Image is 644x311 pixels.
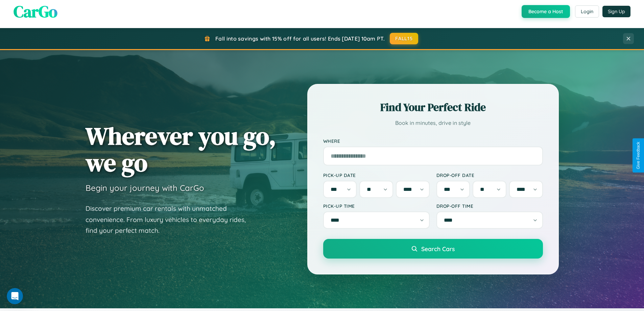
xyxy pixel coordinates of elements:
p: Book in minutes, drive in style [323,118,543,128]
button: Login [575,5,599,18]
h1: Wherever you go, we go [86,123,276,176]
span: Fall into savings with 15% off for all users! Ends [DATE] 10am PT. [215,35,385,42]
label: Drop-off Time [436,203,543,209]
span: Search Cars [421,245,455,252]
label: Pick-up Time [323,203,430,209]
button: Search Cars [323,239,543,259]
h3: Begin your journey with CarGo [86,183,204,193]
button: FALL15 [390,33,418,44]
label: Where [323,138,543,144]
label: Drop-off Date [436,172,543,178]
p: Discover premium car rentals with unmatched convenience. From luxury vehicles to everyday rides, ... [86,203,255,236]
label: Pick-up Date [323,172,430,178]
div: Give Feedback [636,142,641,169]
iframe: Intercom live chat [7,288,23,304]
h2: Find Your Perfect Ride [323,100,543,115]
button: Sign Up [602,6,630,17]
button: Become a Host [522,5,570,18]
span: CarGo [14,0,57,23]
